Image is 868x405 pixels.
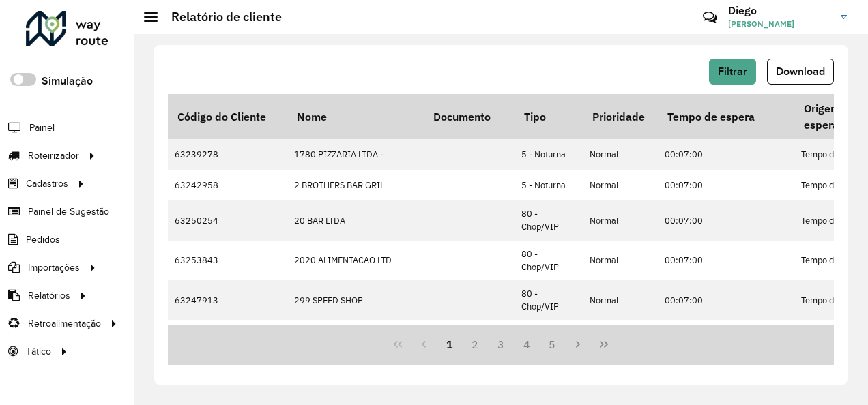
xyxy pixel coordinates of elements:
[591,331,617,357] button: Last Page
[514,331,540,357] button: 4
[28,260,80,275] span: Importações
[583,94,658,139] th: Prioridade
[658,170,794,200] td: 00:07:00
[42,73,93,89] label: Simulação
[168,170,287,200] td: 63242958
[658,200,794,240] td: 00:07:00
[424,94,515,139] th: Documento
[287,94,424,139] th: Nome
[583,139,658,170] td: Normal
[515,94,583,139] th: Tipo
[695,3,725,32] a: Contato Rápido
[462,331,488,357] button: 2
[515,170,583,200] td: 5 - Noturna
[168,94,287,139] th: Código do Cliente
[28,205,109,219] span: Painel de Sugestão
[709,59,756,85] button: Filtrar
[287,170,424,200] td: 2 BROTHERS BAR GRIL
[158,10,282,25] h2: Relatório de cliente
[565,331,591,357] button: Next Page
[515,200,583,240] td: 80 - Chop/VIP
[287,200,424,240] td: 20 BAR LTDA
[29,121,55,135] span: Painel
[776,65,825,77] span: Download
[658,280,794,320] td: 00:07:00
[437,331,463,357] button: 1
[728,18,830,30] span: [PERSON_NAME]
[540,331,566,357] button: 5
[583,320,658,350] td: Normal
[287,139,424,170] td: 1780 PIZZARIA LTDA -
[658,320,794,350] td: 00:07:00
[488,331,514,357] button: 3
[658,94,794,139] th: Tempo de espera
[767,59,834,85] button: Download
[287,320,424,350] td: 31.298.833 [PERSON_NAME]
[583,280,658,320] td: Normal
[583,200,658,240] td: Normal
[718,65,747,77] span: Filtrar
[26,344,51,359] span: Tático
[287,280,424,320] td: 299 SPEED SHOP
[168,280,287,320] td: 63247913
[28,316,101,331] span: Retroalimentação
[515,320,583,350] td: 5 - Noturna
[28,288,70,303] span: Relatórios
[515,280,583,320] td: 80 - Chop/VIP
[287,241,424,280] td: 2020 ALIMENTACAO LTD
[728,4,830,17] h3: Diego
[28,149,79,163] span: Roteirizador
[658,241,794,280] td: 00:07:00
[26,232,60,247] span: Pedidos
[26,177,68,191] span: Cadastros
[515,241,583,280] td: 80 - Chop/VIP
[658,139,794,170] td: 00:07:00
[583,241,658,280] td: Normal
[168,320,287,350] td: 63280334
[515,139,583,170] td: 5 - Noturna
[168,200,287,240] td: 63250254
[168,241,287,280] td: 63253843
[168,139,287,170] td: 63239278
[583,170,658,200] td: Normal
